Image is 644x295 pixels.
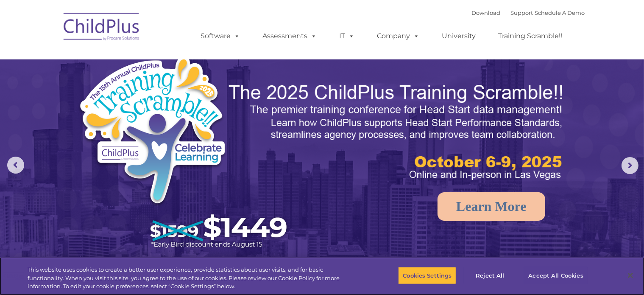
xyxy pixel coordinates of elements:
[369,28,428,45] a: Company
[438,192,545,221] a: Learn More
[28,266,354,291] div: This website uses cookies to create a better user experience, provide statistics about user visit...
[59,7,144,49] img: ChildPlus by Procare Solutions
[472,9,585,16] font: |
[398,267,456,284] button: Cookies Settings
[434,28,485,45] a: University
[118,91,154,97] span: Phone number
[118,56,144,62] span: Last name
[463,267,516,284] button: Reject All
[524,267,588,284] button: Accept All Cookies
[511,9,533,16] a: Support
[490,28,571,45] a: Training Scramble!!
[472,9,501,16] a: Download
[192,28,249,45] a: Software
[254,28,326,45] a: Assessments
[535,9,585,16] a: Schedule A Demo
[621,266,640,285] button: Close
[331,28,363,45] a: IT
